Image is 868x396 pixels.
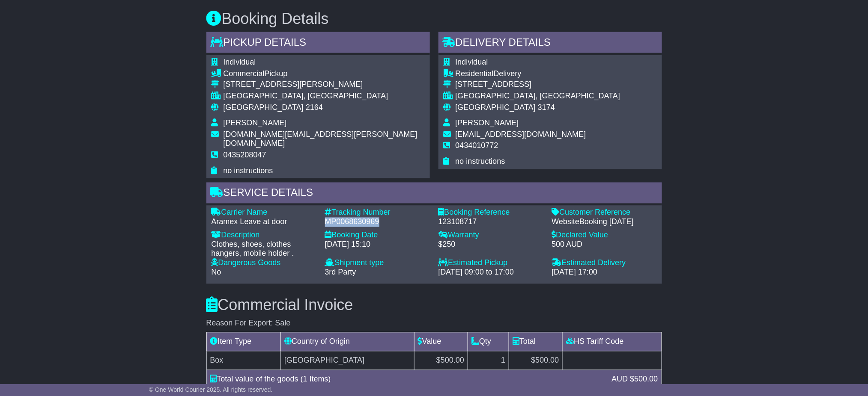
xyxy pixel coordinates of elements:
div: AUD $500.00 [607,374,662,385]
td: Total [509,333,563,352]
div: Aramex Leave at door [212,218,316,227]
div: Pickup Details [206,32,430,55]
div: [DATE] 09:00 to 17:00 [438,268,543,278]
span: no instructions [224,167,273,175]
div: Carrier Name [212,208,316,218]
span: Individual [456,58,488,66]
div: Estimated Delivery [552,259,657,268]
span: 0434010772 [456,142,498,150]
div: 500 AUD [552,240,657,250]
span: Residential [456,69,494,78]
span: [PERSON_NAME] [456,119,519,127]
div: [GEOGRAPHIC_DATA], [GEOGRAPHIC_DATA] [456,92,620,101]
div: Total value of the goods (1 Items) [206,374,608,385]
div: Description [212,231,316,240]
h3: Booking Details [206,10,662,27]
td: Country of Origin [281,333,415,352]
div: [STREET_ADDRESS] [456,80,620,90]
td: Value [414,333,468,352]
td: [GEOGRAPHIC_DATA] [281,352,415,370]
div: [GEOGRAPHIC_DATA], [GEOGRAPHIC_DATA] [224,92,425,101]
div: Customer Reference [552,208,657,218]
div: MP0068630969 [325,218,430,227]
div: Estimated Pickup [438,259,543,268]
span: © One World Courier 2025. All rights reserved. [149,386,273,393]
div: 123108717 [438,218,543,227]
div: $250 [438,240,543,250]
span: no instructions [456,157,505,166]
span: [EMAIL_ADDRESS][DOMAIN_NAME] [456,130,586,139]
div: Delivery Details [438,32,662,55]
div: Pickup [224,69,425,79]
td: 1 [468,352,509,370]
td: Box [206,352,281,370]
div: Booking Reference [438,208,543,218]
span: Commercial [224,69,265,78]
div: [DATE] 15:10 [325,240,430,250]
span: 0435208047 [224,151,266,160]
div: Tracking Number [325,208,430,218]
td: HS Tariff Code [563,333,662,352]
span: 2164 [306,103,323,112]
div: Shipment type [325,259,430,268]
span: [DOMAIN_NAME][EMAIL_ADDRESS][PERSON_NAME][DOMAIN_NAME] [224,130,418,148]
td: Item Type [206,333,281,352]
div: Dangerous Goods [212,259,316,268]
div: [STREET_ADDRESS][PERSON_NAME] [224,80,425,90]
span: No [212,268,221,277]
span: [PERSON_NAME] [224,119,287,127]
td: $500.00 [509,352,563,370]
td: $500.00 [414,352,468,370]
div: Service Details [206,183,662,206]
span: 3rd Party [325,268,356,277]
div: [DATE] 17:00 [552,268,657,278]
div: Reason For Export: Sale [206,319,662,328]
div: WebsiteBooking [DATE] [552,218,657,227]
div: Clothes, shoes, clothes hangers, mobile holder . [212,240,316,259]
span: Individual [224,58,256,66]
td: Qty [468,333,509,352]
h3: Commercial Invoice [206,297,662,314]
span: [GEOGRAPHIC_DATA] [456,103,536,112]
div: Booking Date [325,231,430,240]
span: [GEOGRAPHIC_DATA] [224,103,304,112]
div: Warranty [438,231,543,240]
div: Delivery [456,69,620,79]
span: 3174 [538,103,555,112]
div: Declared Value [552,231,657,240]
